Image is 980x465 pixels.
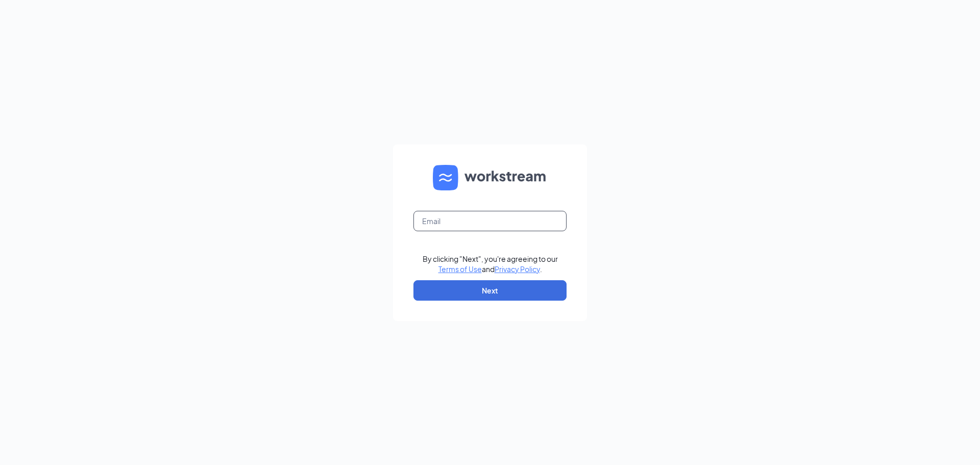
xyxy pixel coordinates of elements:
[413,211,567,231] input: Email
[438,264,482,274] a: Terms of Use
[423,254,558,274] div: By clicking "Next", you're agreeing to our and .
[433,165,547,190] img: WS logo and Workstream text
[495,264,540,274] a: Privacy Policy
[413,280,567,301] button: Next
